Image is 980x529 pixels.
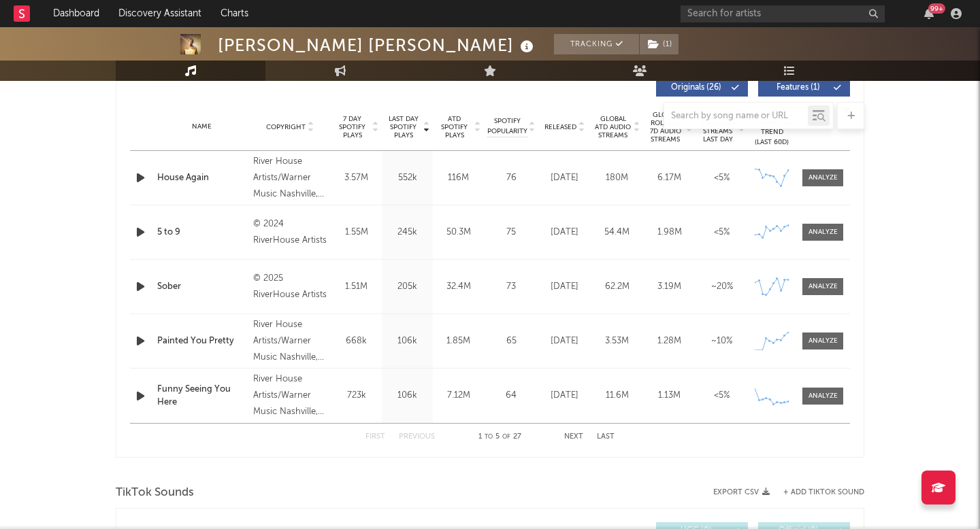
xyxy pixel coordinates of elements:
button: Originals(26) [656,79,748,97]
div: 1.55M [334,226,378,239]
div: ~ 20 % [699,280,745,294]
div: 54.4M [594,226,640,239]
div: 668k [334,335,378,348]
div: 76 [487,171,535,185]
div: 50.3M [436,226,480,239]
button: Next [564,433,583,441]
a: House Again [157,171,246,185]
button: Previous [399,433,435,441]
button: Last [597,433,615,441]
div: 106k [385,335,429,348]
div: © 2025 RiverHouse Artists [253,271,327,303]
div: 552k [385,171,429,185]
div: 723k [334,389,378,403]
div: 75 [487,226,535,239]
div: River House Artists/Warner Music Nashville, © 2025 River House Artists under exclusive license to... [253,371,327,420]
div: [DATE] [542,226,587,239]
a: Funny Seeing You Here [157,383,246,409]
a: 5 to 9 [157,226,246,239]
div: © 2024 RiverHouse Artists [253,216,327,249]
div: 6.17M [647,171,692,185]
a: Sober [157,280,246,294]
span: of [502,434,510,440]
div: <5% [699,389,745,403]
div: 106k [385,389,429,403]
div: 99 + [928,3,945,14]
div: 11.6M [594,389,640,403]
div: 64 [487,389,535,403]
button: Export CSV [713,488,770,496]
div: [DATE] [542,335,587,348]
button: + Add TikTok Sound [770,489,864,496]
div: 1 5 27 [462,429,537,445]
div: [PERSON_NAME] [PERSON_NAME] [218,34,537,56]
div: 205k [385,280,429,294]
div: 3.19M [647,280,692,294]
div: 65 [487,335,535,348]
div: 62.2M [594,280,640,294]
button: Features(1) [758,79,850,97]
span: to [485,434,493,440]
div: <5% [699,226,745,239]
div: 180M [594,171,640,185]
div: 7.12M [436,389,480,403]
button: First [365,433,385,441]
div: 1.85M [436,335,480,348]
button: + Add TikTok Sound [783,489,864,496]
span: ( 1 ) [639,34,679,54]
div: [DATE] [542,389,587,403]
span: Originals ( 26 ) [665,84,728,92]
div: <5% [699,171,745,185]
div: 116M [436,171,480,185]
button: 99+ [924,8,934,19]
div: River House Artists/Warner Music Nashville, © 2025 River House Artists under exclusive license to... [253,154,327,203]
div: 3.53M [594,335,640,348]
div: 245k [385,226,429,239]
button: Tracking [554,34,639,54]
span: TikTok Sounds [116,485,194,501]
div: 1.13M [647,389,692,403]
span: Features ( 1 ) [767,84,830,92]
a: Painted You Pretty [157,335,246,348]
div: ~ 10 % [699,335,745,348]
div: 1.98M [647,226,692,239]
div: [DATE] [542,280,587,294]
button: (1) [640,34,679,54]
div: 1.51M [334,280,378,294]
div: [DATE] [542,171,587,185]
input: Search by song name or URL [664,111,808,122]
input: Search for artists [681,5,885,22]
div: 73 [487,280,535,294]
div: River House Artists/Warner Music Nashville, © 2025 River House Artists under exclusive license to... [253,317,327,366]
div: 3.57M [334,171,378,185]
div: 32.4M [436,280,480,294]
div: 1.28M [647,335,692,348]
